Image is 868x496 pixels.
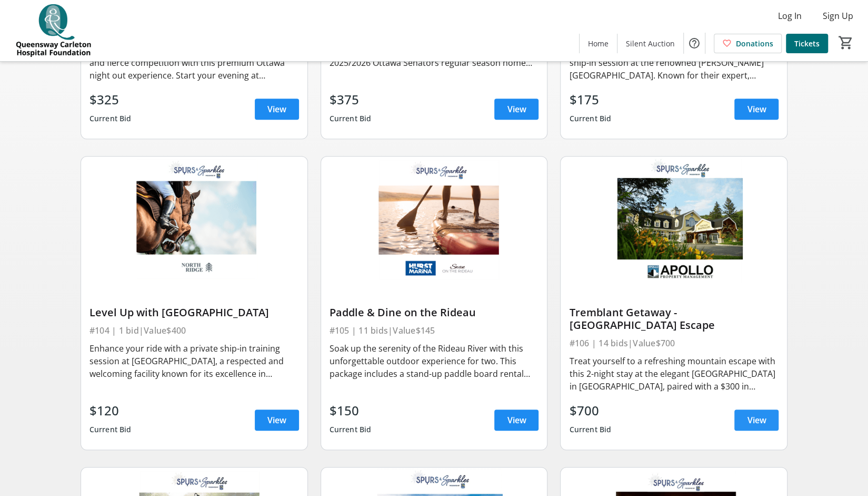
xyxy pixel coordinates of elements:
[255,410,299,431] a: View
[836,33,855,52] button: Cart
[747,103,766,115] span: View
[569,109,611,128] div: Current Bid
[569,401,611,420] div: $700
[330,323,539,338] div: #105 | 11 bids | Value $145
[569,420,611,439] div: Current Bid
[814,7,862,24] button: Sign Up
[714,34,782,53] a: Donations
[569,336,779,351] div: #106 | 14 bids | Value $700
[507,103,526,115] span: View
[89,44,299,82] div: Get ready for an unforgettable evening of fine food and fierce competition with this premium Otta...
[580,34,617,53] a: Home
[778,9,802,22] span: Log In
[330,90,372,109] div: $375
[330,306,539,319] div: Paddle & Dine on the Rideau
[89,323,299,338] div: #104 | 1 bid | Value $400
[6,4,100,57] img: QCH Foundation's Logo
[89,342,299,380] div: Enhance your ride with a private ship-in training session at [GEOGRAPHIC_DATA], a respected and w...
[89,420,132,439] div: Current Bid
[330,401,372,420] div: $150
[770,7,810,24] button: Log In
[561,157,787,284] img: Tremblant Getaway - Chateau Beauvallon Escape
[89,109,132,128] div: Current Bid
[494,99,538,120] a: View
[684,33,705,54] button: Help
[330,342,539,380] div: Soak up the serenity of the Rideau River with this unforgettable outdoor experience for two. This...
[89,90,132,109] div: $325
[89,306,299,319] div: Level Up with [GEOGRAPHIC_DATA]
[823,9,853,22] span: Sign Up
[588,38,608,49] span: Home
[255,99,299,120] a: View
[786,34,828,53] a: Tickets
[81,157,307,284] img: Level Up with Northridge Farm
[736,38,773,49] span: Donations
[507,414,526,426] span: View
[494,410,538,431] a: View
[330,420,372,439] div: Current Bid
[747,414,766,426] span: View
[569,90,611,109] div: $175
[617,34,683,53] a: Silent Auction
[569,44,779,82] div: Take your training to the next level with a private ship-in session at the renowned [PERSON_NAME]...
[267,103,286,115] span: View
[626,38,675,49] span: Silent Auction
[89,401,132,420] div: $120
[321,157,547,284] img: Paddle & Dine on the Rideau
[569,355,779,393] div: Treat yourself to a refreshing mountain escape with this 2-night stay at the elegant [GEOGRAPHIC_...
[734,410,779,431] a: View
[330,109,372,128] div: Current Bid
[569,306,779,332] div: Tremblant Getaway - [GEOGRAPHIC_DATA] Escape
[794,38,820,49] span: Tickets
[267,414,286,426] span: View
[734,99,779,120] a: View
